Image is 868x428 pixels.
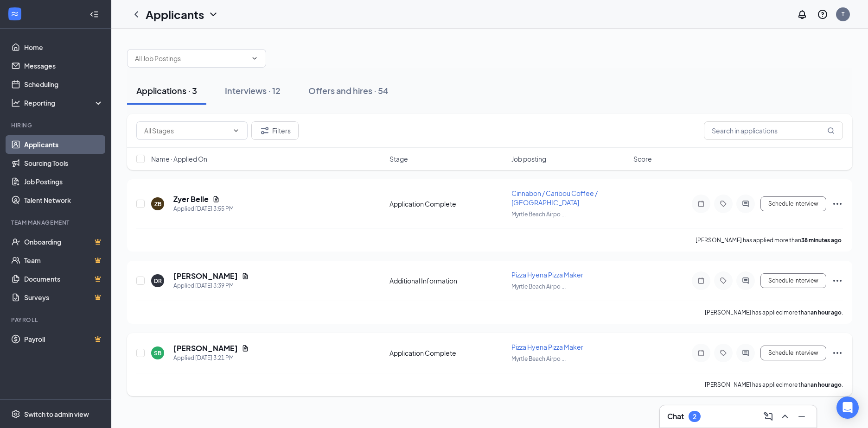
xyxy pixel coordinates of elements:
a: OnboardingCrown [24,233,103,251]
svg: QuestionInfo [817,9,828,20]
div: Application Complete [389,348,506,358]
h3: Chat [667,411,684,422]
svg: ActiveChat [740,277,751,284]
svg: Tag [718,277,729,284]
svg: Note [696,200,707,208]
div: Hiring [11,121,102,129]
div: SB [154,349,161,357]
a: SurveysCrown [24,288,103,307]
div: Application Complete [389,199,506,208]
svg: WorkstreamLogo [10,9,19,19]
span: Myrtle Beach Airpo ... [511,283,566,290]
input: All Stages [144,126,229,136]
span: Myrtle Beach Airpo ... [511,355,566,362]
a: Sourcing Tools [24,154,103,172]
span: Pizza Hyena Pizza Maker [511,343,583,351]
h1: Applicants [146,6,204,22]
span: Score [633,154,652,164]
div: Team Management [11,219,102,227]
a: Job Postings [24,172,103,191]
div: DR [154,277,162,285]
svg: ActiveChat [740,349,751,357]
svg: Collapse [89,10,99,19]
h5: Zyer Belle [173,194,209,204]
svg: Document [242,272,249,280]
b: an hour ago [811,309,842,316]
svg: ChevronUp [779,411,791,422]
a: Applicants [24,135,103,154]
span: Cinnabon / Caribou Coffee / [GEOGRAPHIC_DATA] [511,189,598,207]
span: Myrtle Beach Airpo ... [511,211,566,218]
svg: Notifications [797,9,808,20]
p: [PERSON_NAME] has applied more than . [705,381,843,389]
div: Additional Information [389,276,506,285]
a: Scheduling [24,75,103,94]
div: Payroll [11,316,102,324]
div: Switch to admin view [24,409,89,419]
div: Applied [DATE] 3:21 PM [173,353,249,363]
b: 38 minutes ago [801,237,842,244]
div: Offers and hires · 54 [308,85,389,96]
svg: Filter [259,125,270,136]
div: Applied [DATE] 3:39 PM [173,281,249,290]
svg: Tag [718,349,729,357]
svg: Minimize [796,411,807,422]
a: Messages [24,57,103,75]
p: [PERSON_NAME] has applied more than . [696,236,843,244]
button: Minimize [794,409,809,424]
div: Reporting [24,98,104,107]
div: T [842,10,844,18]
svg: Document [242,345,249,352]
div: ZB [154,200,161,208]
svg: ChevronDown [251,55,258,62]
div: Applied [DATE] 3:55 PM [173,204,234,214]
input: All Job Postings [135,53,247,63]
svg: Note [696,277,707,284]
svg: ComposeMessage [763,411,774,422]
svg: ActiveChat [740,200,751,208]
h5: [PERSON_NAME] [173,271,238,281]
svg: ChevronLeft [131,9,142,20]
svg: Ellipses [832,198,843,209]
a: DocumentsCrown [24,270,103,288]
div: Interviews · 12 [225,85,281,96]
a: Talent Network [24,191,103,209]
svg: Analysis [11,98,20,107]
a: Home [24,38,103,57]
a: PayrollCrown [24,330,103,348]
svg: Tag [718,200,729,208]
button: Schedule Interview [760,196,826,211]
a: TeamCrown [24,251,103,270]
span: Name · Applied On [151,154,207,164]
span: Stage [389,154,408,164]
button: Schedule Interview [760,346,826,360]
button: ChevronUp [778,409,792,424]
p: [PERSON_NAME] has applied more than . [705,308,843,316]
span: Pizza Hyena Pizza Maker [511,271,583,279]
svg: Document [212,195,220,203]
svg: Ellipses [832,347,843,359]
button: Filter Filters [251,121,299,140]
svg: ChevronDown [208,9,219,20]
h5: [PERSON_NAME] [173,343,238,353]
div: Open Intercom Messenger [836,397,859,419]
svg: Note [696,349,707,357]
b: an hour ago [811,381,842,388]
button: Schedule Interview [760,273,826,288]
div: 2 [693,413,696,421]
span: Job posting [511,154,546,164]
button: ComposeMessage [761,409,776,424]
svg: ChevronDown [232,127,240,134]
svg: Ellipses [832,275,843,286]
svg: Settings [11,409,20,419]
div: Applications · 3 [136,85,197,96]
svg: MagnifyingGlass [827,127,835,134]
input: Search in applications [704,121,843,140]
